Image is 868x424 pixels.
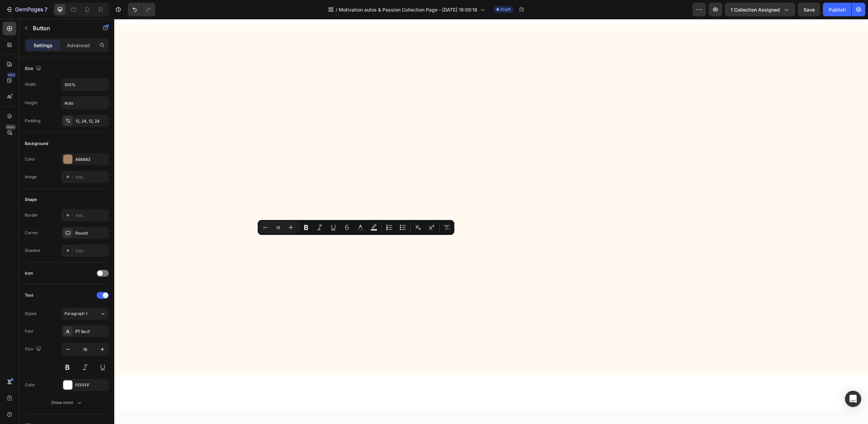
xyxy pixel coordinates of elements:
div: 450 [6,72,16,78]
div: Width [25,81,36,88]
span: Motivation autos & Passion Collection Page - [DATE] 18:05:16 [339,6,477,13]
button: Show more [25,397,109,409]
div: Font [25,328,33,334]
div: PT Serif [75,329,107,335]
button: 7 [3,3,51,16]
div: Size [25,345,43,354]
div: Round [75,230,107,236]
div: Add... [75,248,107,254]
span: Save [804,7,815,13]
div: Beta [5,124,16,130]
div: Corner [25,230,38,236]
div: 12, 24, 12, 24 [75,118,107,124]
div: Shadow [25,247,40,254]
div: Color [25,156,35,162]
button: 1 collection assigned [725,3,795,16]
div: Icon [25,270,33,276]
div: Shape [25,197,37,203]
button: Publish [823,3,851,16]
div: Styles [25,311,37,317]
button: Paragraph 1 [61,308,109,320]
div: Background [25,141,48,147]
div: Add... [75,213,107,219]
div: A68463 [75,156,107,163]
div: Editor contextual toolbar [258,220,454,235]
input: Auto [62,97,108,109]
div: Undo/Redo [128,3,155,16]
span: / [336,6,337,13]
div: FFFFFF [75,382,107,388]
div: Show more [51,399,83,406]
div: Text [25,292,33,298]
button: Save [798,3,820,16]
div: Add... [75,174,107,180]
div: Height [25,100,37,106]
div: Open Intercom Messenger [845,391,861,407]
p: Advanced [67,42,90,49]
div: Border [25,212,38,218]
p: Settings [34,42,53,49]
div: Size [25,64,43,73]
div: Color [25,382,35,388]
div: Publish [829,6,846,13]
iframe: Design area [114,19,868,424]
p: Button [33,24,91,32]
div: Padding [25,118,40,124]
span: Draft [500,6,511,13]
p: 7 [44,5,47,14]
input: Auto [62,78,108,91]
span: 1 collection assigned [731,6,780,13]
span: Paragraph 1 [64,311,87,317]
div: Image [25,174,37,180]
